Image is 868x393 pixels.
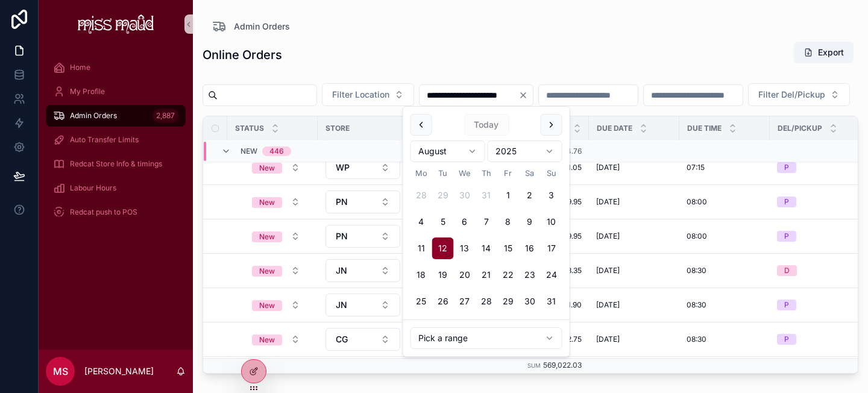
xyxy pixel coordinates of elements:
[325,224,401,248] a: Select Button
[336,162,350,174] span: WP
[777,300,853,310] a: P
[39,48,193,239] div: scrollable content
[325,156,401,180] a: Select Button
[432,264,454,286] button: Tuesday, 19 August 2025
[242,294,310,316] button: Select Button
[777,334,853,345] a: P
[687,163,763,172] a: 07:15
[596,231,672,241] a: [DATE]
[596,335,620,344] span: [DATE]
[454,264,476,286] button: Wednesday, 20 August 2025
[242,156,310,179] a: Select Button
[596,335,672,344] a: [DATE]
[336,265,347,277] span: JN
[234,20,290,33] span: Admin Orders
[758,89,825,101] span: Filter Del/Pickup
[497,264,519,286] button: Friday, 22 August 2025
[410,167,562,312] table: August 2025
[687,335,706,344] span: 08:30
[519,167,541,180] th: Saturday
[596,197,620,207] span: [DATE]
[410,237,432,259] button: Monday, 11 August 2025
[784,231,789,242] div: P
[454,184,476,206] button: Wednesday, 30 July 2025
[497,184,519,206] button: Friday, 1 August 2025
[687,300,706,310] span: 08:30
[259,231,275,242] div: New
[597,124,632,133] span: Due Date
[596,197,672,207] a: [DATE]
[242,225,310,248] a: Select Button
[46,129,186,151] a: Auto Transfer Limits
[325,156,400,179] button: Select Button
[519,264,541,286] button: Saturday, 23 August 2025
[46,201,186,223] a: Redcat push to POS
[777,162,853,173] a: P
[687,335,763,344] a: 08:30
[242,259,310,282] a: Select Button
[70,63,90,72] span: Home
[777,265,853,276] a: D
[687,163,705,172] span: 07:15
[687,231,707,241] span: 08:00
[241,146,257,156] span: New
[687,197,763,207] a: 08:00
[541,167,562,180] th: Sunday
[432,291,454,312] button: Tuesday, 26 August 2025
[78,14,154,34] img: App logo
[432,237,454,259] button: Today, Tuesday, 12 August 2025, selected
[410,184,432,206] button: Monday, 28 July 2025
[687,197,707,207] span: 08:00
[476,264,497,286] button: Thursday, 21 August 2025
[153,108,178,123] div: 2,887
[269,146,284,156] div: 446
[543,360,582,369] span: 569,022.03
[541,291,562,312] button: Sunday, 31 August 2025
[777,196,853,207] a: P
[325,327,401,351] a: Select Button
[46,105,186,127] a: Admin Orders2,887
[541,211,562,233] button: Sunday, 10 August 2025
[325,294,400,316] button: Select Button
[410,167,432,180] th: Monday
[70,111,117,121] span: Admin Orders
[259,335,275,345] div: New
[596,163,620,172] span: [DATE]
[325,293,401,317] a: Select Button
[596,300,672,310] a: [DATE]
[325,190,401,214] a: Select Button
[70,87,105,96] span: My Profile
[432,211,454,233] button: Tuesday, 5 August 2025
[784,196,789,207] div: P
[476,291,497,312] button: Thursday, 28 August 2025
[242,225,310,247] button: Select Button
[70,159,162,169] span: Redcat Store Info & timings
[410,327,562,349] button: Relative time
[322,83,414,106] button: Select Button
[242,157,310,178] button: Select Button
[242,191,310,213] button: Select Button
[794,42,854,63] button: Export
[325,259,401,283] a: Select Button
[518,90,533,100] button: Clear
[242,294,310,316] a: Select Button
[70,135,139,145] span: Auto Transfer Limits
[687,266,763,275] a: 08:30
[541,184,562,206] button: Sunday, 3 August 2025
[784,300,789,310] div: P
[541,264,562,286] button: Sunday, 24 August 2025
[476,237,497,259] button: Thursday, 14 August 2025
[519,237,541,259] button: Saturday, 16 August 2025
[432,184,454,206] button: Tuesday, 29 July 2025
[242,260,310,281] button: Select Button
[46,177,186,199] a: Labour Hours
[454,211,476,233] button: Wednesday, 6 August 2025
[212,19,290,34] a: Admin Orders
[259,197,275,208] div: New
[497,167,519,180] th: Friday
[596,231,620,241] span: [DATE]
[454,237,476,259] button: Wednesday, 13 August 2025
[687,124,722,133] span: Due Time
[332,89,389,101] span: Filter Location
[784,334,789,345] div: P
